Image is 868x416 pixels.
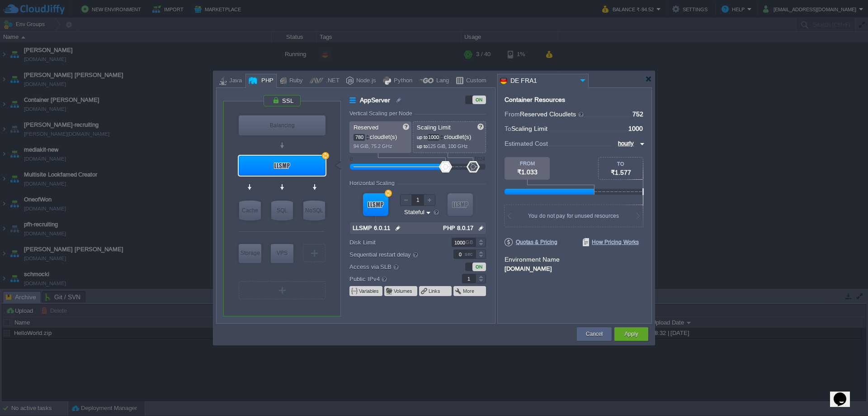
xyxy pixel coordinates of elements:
div: NoSQL Databases [303,201,325,220]
div: Create New Layer [239,281,325,299]
div: [DOMAIN_NAME] [505,264,645,272]
button: Apply [624,330,638,339]
div: sec [465,250,475,258]
div: TO [599,161,643,167]
div: Node.js [354,74,376,88]
span: Scaling Limit [417,124,451,131]
div: Load Balancer [239,115,325,135]
iframe: chat widget [830,380,859,407]
span: To [505,125,511,132]
div: Elastic VPS [271,244,293,263]
div: NoSQL [303,201,325,220]
div: FROM [505,161,550,166]
span: 94 GiB, 75.2 GHz [354,143,392,149]
span: 1000 [628,125,643,132]
button: More [463,287,475,295]
div: AppServer [239,156,325,176]
div: Cache [239,201,261,220]
div: GB [466,238,475,247]
span: ₹1.577 [611,169,631,176]
span: Scaling Limit [511,125,547,132]
span: Reserved Cloudlets [520,110,585,118]
div: SQL Databases [271,201,293,220]
label: Disk Limit [349,238,441,247]
div: 1024 [474,156,485,162]
div: Java [226,74,242,88]
div: PHP [259,74,274,88]
button: Variables [359,287,380,295]
span: 752 [632,110,643,118]
div: Balancing [239,115,325,135]
label: Access via SLB [349,262,441,272]
button: Links [429,287,441,295]
div: Python [391,74,412,88]
div: Lang [434,74,449,88]
label: Environment Name [505,256,560,263]
label: Sequential restart delay [349,249,441,259]
div: SQL [271,201,293,220]
span: up to [417,134,428,140]
div: VPS [271,244,293,262]
div: ON [472,96,486,104]
div: ON [472,263,486,271]
span: From [505,110,520,118]
label: Public IPv4 [349,274,441,284]
div: Storage Containers [239,244,261,263]
button: Cancel [586,330,603,339]
span: Estimated Cost [505,139,548,148]
span: How Pricing Works [583,238,639,246]
button: Volumes [394,287,413,295]
div: Create New Layer [303,244,325,262]
div: Vertical Scaling per Node [349,110,415,117]
p: cloudlet(s) [354,131,408,141]
p: cloudlet(s) [417,131,483,141]
div: 0 [350,156,353,162]
div: Container Resources [505,96,565,103]
span: up to [417,143,428,149]
div: Ruby [287,74,303,88]
span: ₹1.033 [517,168,538,176]
div: Storage [239,244,261,262]
span: 125 GiB, 100 GHz [428,143,468,149]
div: Custom [463,74,486,88]
span: Reserved [354,124,378,131]
div: Horizontal Scaling [349,180,397,186]
div: .NET [323,74,340,88]
span: Quotas & Pricing [505,238,557,246]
